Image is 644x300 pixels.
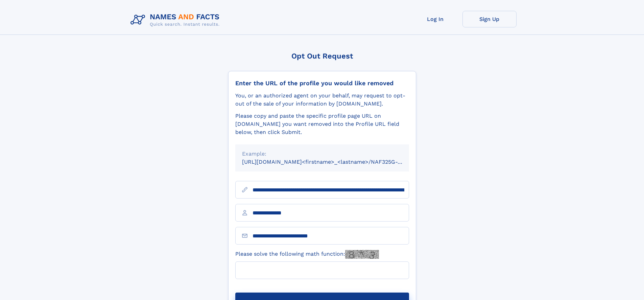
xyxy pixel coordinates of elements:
[235,250,379,259] label: Please solve the following math function:
[235,92,409,108] div: You, or an authorized agent on your behalf, may request to opt-out of the sale of your informatio...
[408,11,462,27] a: Log In
[128,11,225,29] img: Logo Names and Facts
[242,150,402,158] div: Example:
[235,112,409,136] div: Please copy and paste the specific profile page URL on [DOMAIN_NAME] you want removed into the Pr...
[242,159,422,165] small: [URL][DOMAIN_NAME]<firstname>_<lastname>/NAF325G-xxxxxxxx
[462,11,517,27] a: Sign Up
[235,79,409,87] div: Enter the URL of the profile you would like removed
[228,52,416,60] div: Opt Out Request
